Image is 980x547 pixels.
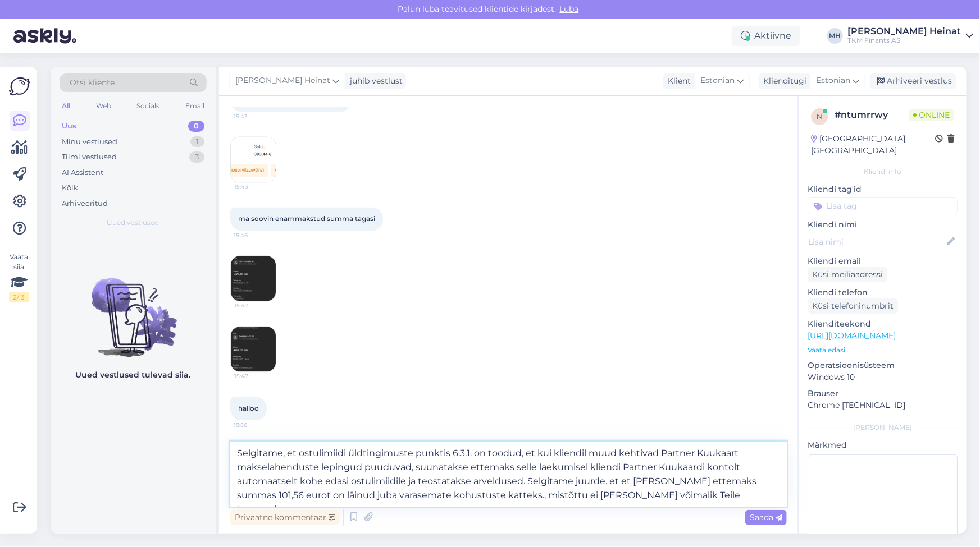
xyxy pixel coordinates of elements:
div: All [60,99,72,113]
p: Vaata edasi ... [808,345,958,355]
a: [PERSON_NAME] HeinatTKM Finants AS [847,27,973,45]
div: AI Assistent [62,167,103,178]
span: Otsi kliente [70,77,115,89]
p: Windows 10 [808,371,958,383]
div: MH [827,28,843,44]
p: Märkmed [808,439,958,451]
a: [URL][DOMAIN_NAME] [808,330,896,341]
p: Kliendi tag'id [808,183,958,195]
span: Online [909,109,954,121]
input: Lisa nimi [808,236,945,248]
div: Kliendi info [808,167,958,177]
span: 15:56 [234,421,276,429]
div: Aktiivne [732,26,800,46]
p: Operatsioonisüsteem [808,360,958,371]
img: Attachment [231,256,276,301]
p: Brauser [808,388,958,399]
span: 15:43 [234,112,276,121]
span: Estonian [816,75,850,87]
div: 3 [189,151,204,163]
div: Privaatne kommentaar [230,510,340,525]
p: Chrome [TECHNICAL_ID] [808,399,958,411]
span: 15:43 [234,182,276,191]
span: ma soovin enammakstud summa tagasi [238,214,375,223]
div: Küsi telefoninumbrit [808,298,898,314]
div: [PERSON_NAME] [808,422,958,433]
div: TKM Finants AS [847,36,961,45]
p: Kliendi telefon [808,287,958,298]
span: Luba [557,4,582,14]
p: Uued vestlused tulevad siia. [76,369,191,381]
img: No chats [51,258,216,359]
img: Attachment [231,137,276,182]
span: Uued vestlused [107,218,159,228]
div: # ntumrrwy [835,108,909,122]
input: Lisa tag [808,197,958,214]
span: [PERSON_NAME] Heinat [235,75,330,87]
textarea: Selgitame, et ostulimiidi üldtingimuste punktis 6.3.1. on toodud, et kui kliendil muud kehtivad P... [230,442,787,507]
div: Klient [663,75,691,87]
div: juhib vestlust [345,75,403,87]
span: 15:47 [234,301,276,310]
div: 1 [190,136,204,148]
div: [PERSON_NAME] Heinat [847,27,961,36]
div: Klienditugi [759,75,806,87]
p: Klienditeekond [808,318,958,330]
div: Email [183,99,207,113]
span: 15:47 [234,372,276,380]
div: Arhiveeritud [62,198,108,209]
span: Saada [750,512,782,522]
span: halloo [238,404,259,412]
p: Kliendi email [808,255,958,267]
p: Kliendi nimi [808,219,958,231]
div: [GEOGRAPHIC_DATA], [GEOGRAPHIC_DATA] [811,133,935,157]
div: Vaata siia [9,252,29,302]
div: Arhiveeri vestlus [870,73,956,89]
img: Askly Logo [9,76,30,97]
div: 0 [188,121,204,132]
span: 15:46 [234,231,276,240]
span: Estonian [700,75,735,87]
div: Tiimi vestlused [62,151,117,163]
div: Socials [134,99,162,113]
img: Attachment [231,327,276,371]
div: Küsi meiliaadressi [808,267,887,282]
span: n [817,112,822,121]
div: Minu vestlused [62,136,117,148]
div: Kõik [62,182,78,194]
div: Uus [62,121,76,132]
div: 2 / 3 [9,292,29,302]
div: Web [94,99,113,113]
